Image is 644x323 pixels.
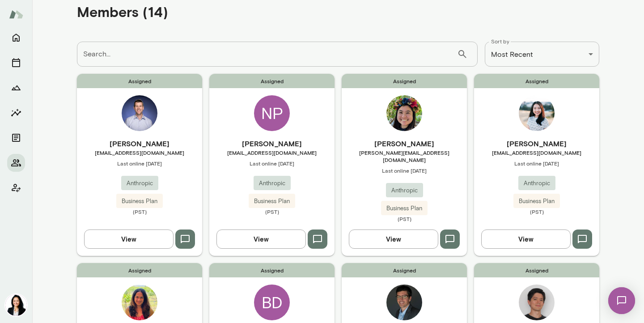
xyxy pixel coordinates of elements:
img: Hyonjee Joo [519,95,555,131]
span: Anthropic [121,179,158,188]
button: Sessions [7,54,25,72]
span: Assigned [209,263,335,277]
span: Anthropic [254,179,291,188]
span: Last online [DATE] [474,160,599,167]
button: View [84,229,174,248]
span: (PST) [209,208,335,215]
span: Business Plan [381,204,428,213]
span: Anthropic [518,179,555,188]
button: Insights [7,104,25,122]
span: (PST) [474,208,599,215]
span: Assigned [474,263,599,277]
h6: [PERSON_NAME] [342,138,467,149]
button: View [216,229,306,248]
button: Home [7,29,25,47]
span: Last online [DATE] [209,160,335,167]
img: Priyanka Phatak [122,285,157,320]
button: View [481,229,571,248]
span: Last online [DATE] [342,167,467,174]
span: Assigned [474,74,599,88]
button: Members [7,154,25,172]
span: Business Plan [513,197,560,206]
h6: [PERSON_NAME] [77,138,202,149]
img: Brian Clerc [386,285,422,320]
button: Growth Plan [7,79,25,97]
span: Assigned [342,74,467,88]
button: Documents [7,129,25,147]
span: Last online [DATE] [77,160,202,167]
img: Mento [9,6,23,23]
div: Most Recent [485,42,599,67]
span: Business Plan [249,197,295,206]
h4: Members (14) [77,3,168,20]
img: Maggie Vo [386,95,422,131]
span: [EMAIL_ADDRESS][DOMAIN_NAME] [77,149,202,156]
label: Sort by [491,38,509,45]
div: BD [254,285,290,320]
h6: [PERSON_NAME] [474,138,599,149]
span: Assigned [77,263,202,277]
button: View [349,229,438,248]
span: [EMAIL_ADDRESS][DOMAIN_NAME] [474,149,599,156]
span: Anthropic [386,186,423,195]
span: (PST) [77,208,202,215]
span: Assigned [342,263,467,277]
img: Rich O'Connell [122,95,157,131]
button: Client app [7,179,25,197]
img: Mateus Ymanaka Barretto [519,285,555,320]
div: NP [254,95,290,131]
span: Business Plan [116,197,163,206]
span: Assigned [209,74,335,88]
img: Monica Aggarwal [5,294,27,316]
span: Assigned [77,74,202,88]
span: [EMAIL_ADDRESS][DOMAIN_NAME] [209,149,335,156]
span: (PST) [342,215,467,222]
span: [PERSON_NAME][EMAIL_ADDRESS][DOMAIN_NAME] [342,149,467,163]
h6: [PERSON_NAME] [209,138,335,149]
